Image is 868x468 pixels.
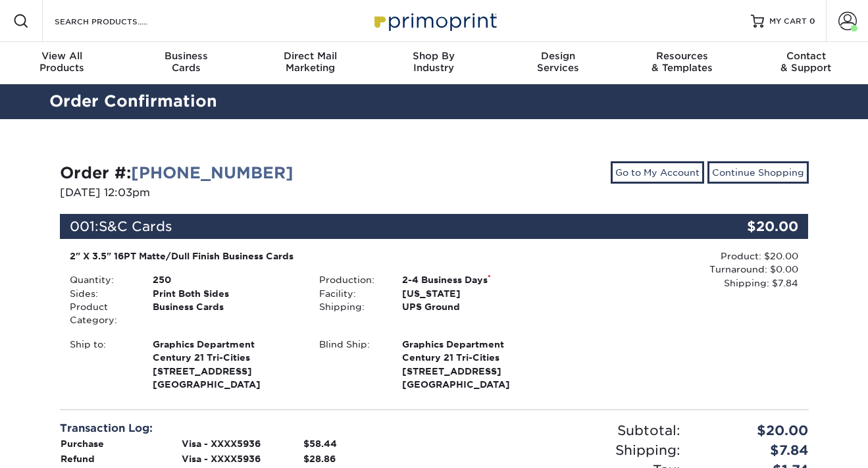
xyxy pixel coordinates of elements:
[809,16,815,26] span: 0
[402,338,549,351] span: Graphics Department
[372,42,496,84] a: Shop ByIndustry
[402,338,549,390] strong: [GEOGRAPHIC_DATA]
[707,161,809,184] a: Continue Shopping
[53,13,182,29] input: SEARCH PRODUCTS.....
[744,50,868,74] div: & Support
[402,351,549,364] span: Century 21 Tri-Cities
[434,440,690,460] div: Shipping:
[392,300,559,313] div: UPS Ground
[60,300,143,327] div: Product Category:
[769,16,807,27] span: MY CART
[496,50,620,62] span: Design
[303,438,337,449] strong: $58.44
[60,421,424,436] div: Transaction Log:
[182,438,261,449] strong: Visa - XXXX5936
[303,454,336,464] strong: $28.86
[248,50,372,62] span: Direct Mail
[369,7,500,35] img: Primoprint
[60,214,684,239] div: 001:
[620,50,744,62] span: Resources
[143,273,309,286] div: 250
[70,249,549,263] div: 2" X 3.5" 16PT Matte/Dull Finish Business Cards
[99,219,172,234] span: S&C Cards
[60,185,424,201] p: [DATE] 12:03pm
[309,300,392,313] div: Shipping:
[124,42,247,84] a: BusinessCards
[61,454,95,464] strong: Refund
[39,90,829,114] h2: Order Confirmation
[611,161,704,184] a: Go to My Account
[372,50,496,74] div: Industry
[153,365,299,378] span: [STREET_ADDRESS]
[309,287,392,300] div: Facility:
[744,50,868,62] span: Contact
[434,421,690,440] div: Subtotal:
[684,214,809,239] div: $20.00
[309,338,392,392] div: Blind Ship:
[143,287,309,300] div: Print Both Sides
[60,163,294,182] strong: Order #:
[392,287,559,300] div: [US_STATE]
[620,42,744,84] a: Resources& Templates
[744,42,868,84] a: Contact& Support
[690,440,819,460] div: $7.84
[248,50,372,74] div: Marketing
[124,50,247,62] span: Business
[248,42,372,84] a: Direct MailMarketing
[124,50,247,74] div: Cards
[402,365,549,378] span: [STREET_ADDRESS]
[559,249,798,290] div: Product: $20.00 Turnaround: $0.00 Shipping: $7.84
[60,338,143,392] div: Ship to:
[60,273,143,286] div: Quantity:
[153,338,299,390] strong: [GEOGRAPHIC_DATA]
[153,338,299,351] span: Graphics Department
[620,50,744,74] div: & Templates
[392,273,559,286] div: 2-4 Business Days
[182,454,261,464] strong: Visa - XXXX5936
[372,50,496,62] span: Shop By
[309,273,392,286] div: Production:
[496,50,620,74] div: Services
[131,163,294,182] a: [PHONE_NUMBER]
[496,42,620,84] a: DesignServices
[61,438,104,449] strong: Purchase
[60,287,143,300] div: Sides:
[690,421,819,440] div: $20.00
[143,300,309,327] div: Business Cards
[153,351,299,364] span: Century 21 Tri-Cities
